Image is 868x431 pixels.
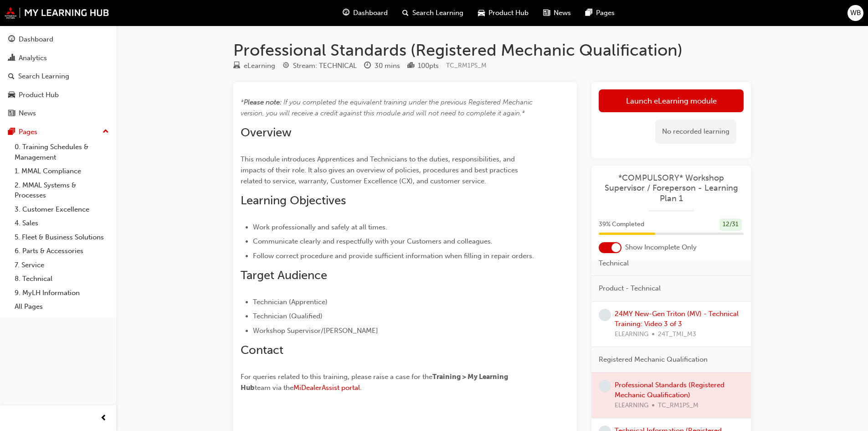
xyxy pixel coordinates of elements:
span: car-icon [478,7,485,19]
div: No recorded learning [655,119,736,144]
span: For queries related to this training, please raise a case for the [241,373,432,381]
span: team via the [255,384,293,392]
a: All Pages [11,300,113,314]
span: search-icon [402,7,409,19]
span: If you completed the equivalent training under the previous Registered Mechanic version, you will... [241,98,534,117]
span: Contact [241,343,283,357]
span: Dashboard [353,8,388,18]
button: Pages [4,124,113,140]
span: Work professionally and safely at all times. [253,223,387,231]
span: News [554,8,571,18]
span: up-icon [103,126,109,138]
div: eLearning [244,61,275,71]
a: News [4,105,113,122]
a: guage-iconDashboard [335,4,395,22]
span: Overview [241,125,292,140]
span: Product Hub [488,8,529,18]
div: 30 mins [375,61,400,71]
span: Search Learning [412,8,463,18]
div: 12 / 31 [719,218,742,231]
span: learningResourceType_ELEARNING-icon [233,62,240,70]
div: Type [233,60,275,72]
div: Duration [364,60,400,72]
span: clock-icon [364,62,371,70]
span: 39 % Completed [599,219,644,230]
span: Communicate clearly and respectfully with your Customers and colleagues. [253,237,493,245]
img: mmal [5,7,109,19]
a: Launch eLearning module [599,89,744,112]
span: Learning Objectives [241,193,346,208]
a: search-iconSearch Learning [395,4,471,22]
h1: Professional Standards (Registered Mechanic Qualification) [233,40,751,60]
span: Learning resource code [446,62,487,69]
span: Product - Technical [599,283,661,294]
span: Follow correct procedure and provide sufficient information when filling in repair orders. [253,252,534,260]
span: search-icon [8,73,15,81]
span: prev-icon [100,413,107,424]
span: Technician (Apprentice) [253,298,328,306]
button: WB [847,5,863,21]
span: Technician (Qualified) [253,312,323,320]
div: News [19,108,36,119]
a: 1. MMAL Compliance [11,164,113,178]
span: WB [850,8,861,18]
a: 6. Parts & Accessories [11,244,113,258]
span: 24T_TMI_M3 [658,329,696,340]
div: Search Learning [18,71,69,82]
span: pages-icon [586,7,592,19]
a: pages-iconPages [578,4,622,22]
div: Dashboard [19,34,53,45]
div: Product Hub [19,90,59,100]
div: Stream: TECHNICAL [293,61,357,71]
span: Please note: ​ [244,98,283,106]
span: Registered Mechanic Qualification [599,354,708,365]
span: This module introduces Apprentices and Technicians to the duties, responsibilities, and impacts o... [241,155,520,185]
span: Pages [596,8,615,18]
a: 2. MMAL Systems & Processes [11,178,113,203]
a: 24MY New-Gen Triton (MV) - Technical Training: Video 3 of 3 [615,310,739,328]
span: car-icon [8,91,15,99]
a: news-iconNews [536,4,578,22]
a: Product Hub [4,87,113,104]
a: 7. Service [11,258,113,272]
button: DashboardAnalyticsSearch LearningProduct HubNews [4,29,113,124]
span: target-icon [282,62,289,70]
div: Pages [19,127,37,137]
a: 5. Fleet & Business Solutions [11,230,113,244]
span: . [360,384,362,392]
div: Points [407,60,439,72]
span: chart-icon [8,54,15,62]
a: *COMPULSORY* Workshop Supervisor / Foreperson - Learning Plan 1 [599,173,744,204]
a: Dashboard [4,31,113,48]
a: 3. Customer Excellence [11,203,113,217]
span: news-icon [8,109,15,118]
span: ELEARNING [615,329,648,340]
span: podium-icon [407,62,414,70]
span: learningRecordVerb_NONE-icon [599,380,611,392]
a: Search Learning [4,68,113,85]
span: guage-icon [343,7,349,19]
div: 100 pts [418,61,439,71]
a: Analytics [4,50,113,67]
a: 4. Sales [11,216,113,230]
div: Stream [282,60,357,72]
span: Target Audience [241,268,327,282]
span: learningRecordVerb_NONE-icon [599,309,611,321]
span: guage-icon [8,36,15,44]
span: Training > My Learning Hub [241,373,509,392]
a: car-iconProduct Hub [471,4,536,22]
span: pages-icon [8,128,15,136]
a: 8. Technical [11,272,113,286]
a: MiDealerAssist portal [293,384,360,392]
span: Show Incomplete Only [625,242,697,253]
span: news-icon [543,7,550,19]
a: 0. Training Schedules & Management [11,140,113,164]
span: Workshop Supervisor/[PERSON_NAME] [253,327,378,335]
div: Analytics [19,53,47,63]
a: 9. MyLH Information [11,286,113,300]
